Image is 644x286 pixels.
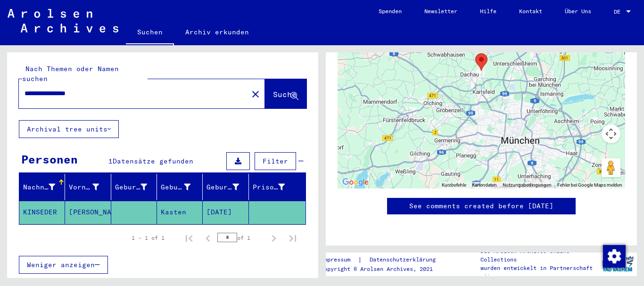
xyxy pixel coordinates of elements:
[198,229,217,247] button: Previous page
[161,182,190,192] div: Geburt‏
[246,84,265,103] button: Clear
[602,158,620,177] button: Pegman auf die Karte ziehen, um Street View aufzurufen
[602,124,620,143] button: Kamerasteuerung für die Karte
[442,182,466,188] button: Kurzbefehle
[22,65,119,83] mat-label: Nach Themen oder Namen suchen
[557,182,622,188] a: Fehler bei Google Maps melden
[253,182,285,192] div: Prisoner #
[206,180,250,195] div: Geburtsdatum
[265,79,306,108] button: Suche
[480,247,598,264] p: Die Arolsen Archives Online-Collections
[283,229,302,247] button: Last page
[8,9,118,33] img: Arolsen_neg.svg
[115,182,147,192] div: Geburtsname
[253,180,297,195] div: Prisoner #
[475,53,487,71] div: Dachau Concentration Camp
[503,182,552,188] a: Nutzungsbedingungen
[19,256,108,274] button: Weniger anzeigen
[203,201,248,224] mat-cell: [DATE]
[174,21,260,43] a: Archiv erkunden
[263,157,288,165] span: Filter
[217,233,264,242] div: of 1
[321,255,358,265] a: Impressum
[113,157,193,165] span: Datensätze gefunden
[21,151,78,168] div: Personen
[321,265,447,273] p: Copyright © Arolsen Archives, 2021
[472,182,497,188] button: Kartendaten
[69,182,99,192] div: Vorname
[157,174,203,200] mat-header-cell: Geburt‏
[614,8,624,15] span: DE
[115,180,159,195] div: Geburtsname
[132,234,165,242] div: 1 – 1 of 1
[23,180,67,195] div: Nachname
[600,252,636,276] img: yv_logo.png
[321,255,447,265] div: |
[180,229,198,247] button: First page
[19,174,65,200] mat-header-cell: Nachname
[409,201,553,211] a: See comments created before [DATE]
[108,157,113,165] span: 1
[65,201,111,224] mat-cell: [PERSON_NAME]
[19,201,65,224] mat-cell: KINSEDER
[206,182,239,192] div: Geburtsdatum
[157,201,203,224] mat-cell: Kasten
[273,90,297,99] span: Suche
[19,120,119,138] button: Archival tree units
[23,182,55,192] div: Nachname
[362,255,447,265] a: Datenschutzerklärung
[111,174,157,200] mat-header-cell: Geburtsname
[603,245,626,268] img: Zustimmung ändern
[340,176,371,188] img: Google
[480,264,598,281] p: wurden entwickelt in Partnerschaft mit
[161,180,202,195] div: Geburt‏
[65,174,111,200] mat-header-cell: Vorname
[255,152,296,170] button: Filter
[27,261,95,269] span: Weniger anzeigen
[340,176,371,188] a: Dieses Gebiet in Google Maps öffnen (in neuem Fenster)
[264,229,283,247] button: Next page
[126,21,174,45] a: Suchen
[69,180,110,195] div: Vorname
[249,174,305,200] mat-header-cell: Prisoner #
[203,174,248,200] mat-header-cell: Geburtsdatum
[250,89,261,100] mat-icon: close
